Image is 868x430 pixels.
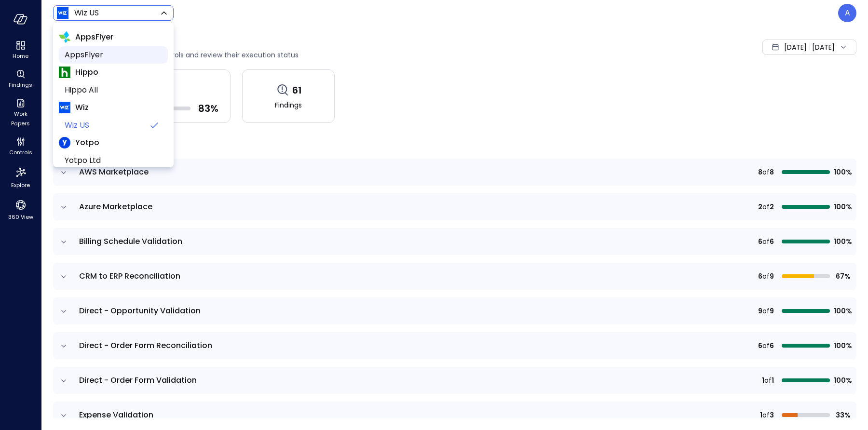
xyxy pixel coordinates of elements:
span: AppsFlyer [65,49,160,61]
img: AppsFlyer [59,31,70,43]
span: AppsFlyer [75,31,113,43]
span: Hippo [75,67,98,78]
span: Yotpo [75,137,99,148]
span: Wiz US [65,120,145,131]
li: Wiz US [59,117,168,134]
li: Hippo All [59,81,168,99]
span: Yotpo Ltd [65,155,160,166]
li: Yotpo Ltd [59,152,168,169]
img: Wiz [59,102,70,113]
li: AppsFlyer [59,46,168,64]
span: Hippo All [65,84,160,96]
span: Wiz [75,102,89,113]
img: Yotpo [59,137,70,148]
img: Hippo [59,67,70,78]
